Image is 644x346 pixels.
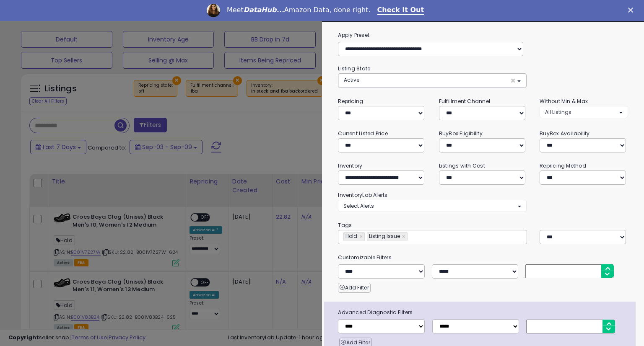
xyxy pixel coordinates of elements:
a: × [402,232,407,241]
small: BuyBox Availability [540,130,589,137]
small: Without Min & Max [540,98,588,105]
label: Apply Preset: [332,31,634,40]
span: All Listings [545,108,571,116]
small: Listings with Cost [439,162,485,169]
small: BuyBox Eligibility [439,130,483,137]
div: Meet Amazon Data, done right. [227,6,371,14]
div: Close [628,8,636,13]
a: Check It Out [377,6,424,15]
button: All Listings [540,106,628,118]
span: Listing Issue [367,232,400,240]
button: Add Filter [338,283,370,293]
small: Repricing Method [540,162,586,169]
small: Repricing [338,98,363,105]
a: × [359,232,364,241]
small: Current Listed Price [338,130,387,137]
small: Inventory [338,162,362,169]
span: Active [344,76,359,83]
span: Advanced Diagnostic Filters [332,308,635,317]
small: Tags [332,221,634,230]
span: Hold [344,232,357,240]
i: DataHub... [244,6,284,14]
button: Active × [338,74,526,88]
span: Select Alerts [343,202,374,209]
small: Customizable Filters [332,253,634,262]
small: InventoryLab Alerts [338,191,387,199]
img: Profile image for Georgie [207,4,220,17]
small: Listing State [338,65,370,72]
span: × [510,76,516,85]
small: Fulfillment Channel [439,98,490,105]
button: Select Alerts [338,200,526,212]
